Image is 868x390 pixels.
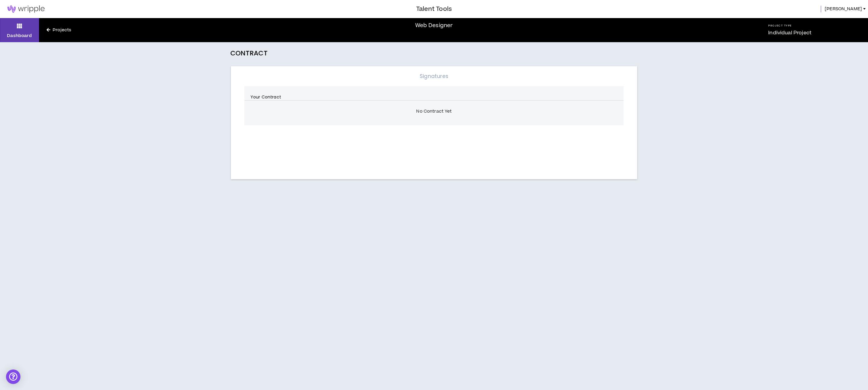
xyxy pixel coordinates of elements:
[825,6,862,12] span: [PERSON_NAME]
[39,27,79,33] a: Projects
[415,21,453,30] div: Web Designer
[768,29,811,36] p: Individual Project
[250,94,281,100] p: Your Contract
[416,5,452,14] h3: Talent Tools
[230,49,268,57] h2: Contract
[768,24,811,28] h5: Project Type
[244,72,624,80] div: Signatures
[7,33,32,39] p: Dashboard
[6,370,20,384] div: Open Intercom Messenger
[244,105,624,118] div: No Contract Yet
